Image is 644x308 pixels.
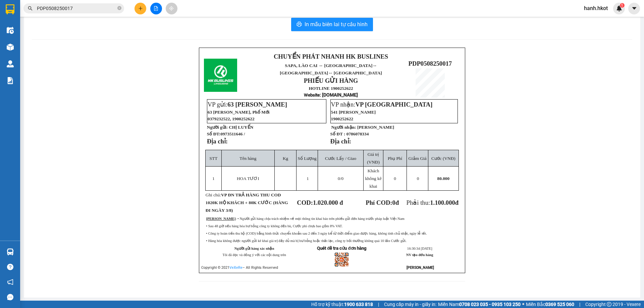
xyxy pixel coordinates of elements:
span: 0 [338,176,340,181]
span: aim [169,6,174,11]
span: Kg [283,156,288,161]
strong: Người gửi: [207,125,228,130]
span: đ [455,199,459,206]
span: 0 [417,176,419,181]
strong: Địa chỉ: [330,138,351,145]
span: Cước (VNĐ) [431,156,455,161]
strong: Người gửi hàng xác nhận [234,247,274,250]
span: 1900252622 [331,116,354,121]
button: plus [135,3,146,14]
strong: [PERSON_NAME] [206,217,235,221]
span: 1.020.000 đ [313,199,343,206]
span: Miền Bắc [526,301,574,308]
strong: Số ĐT: [207,131,245,136]
span: Phụ Phí [388,156,402,161]
img: logo-vxr [6,4,14,14]
strong: COD: [297,199,343,206]
img: warehouse-icon [7,27,14,34]
span: • Hàng hóa không được người gửi kê khai giá trị đầy đủ mà bị hư hỏng hoặc thất lạc, công ty bồi t... [206,239,407,243]
strong: 1900 633 818 [344,302,373,307]
span: message [7,294,13,300]
span: 16:30:34 [DATE] [407,247,432,250]
a: VeXeRe [229,265,243,270]
strong: 0369 525 060 [545,302,574,307]
span: Giá trị (VNĐ) [367,152,380,165]
strong: [PERSON_NAME] [407,265,434,270]
span: Ghi chú: [206,192,288,213]
span: caret-down [631,5,637,11]
span: 0 [394,176,396,181]
span: VP gửi: [208,101,287,108]
strong: Số ĐT : [330,131,345,136]
input: Tìm tên, số ĐT hoặc mã đơn [37,5,116,12]
span: plus [138,6,143,11]
span: VP nhận: [331,101,433,108]
span: ↔ [GEOGRAPHIC_DATA] [328,70,382,75]
span: Website [304,93,320,98]
span: Cung cấp máy in - giấy in: [384,301,436,308]
span: STT [210,156,218,161]
span: Cước Lấy / Giao [325,156,356,161]
span: 0973511646 / [220,131,245,136]
span: search [28,6,33,11]
img: logo [204,59,237,92]
img: warehouse-icon [7,248,14,255]
button: aim [166,3,177,14]
span: printer [297,21,302,28]
span: SAPA, LÀO CAI ↔ [GEOGRAPHIC_DATA] [280,63,382,75]
span: /0 [338,176,343,181]
strong: NV tạo đơn hàng [406,253,433,257]
span: • Công ty hoàn tiền thu hộ (COD) bằng hình thức chuyển khoản sau 2 đến 3 ngày kể từ thời điểm gia... [206,232,427,235]
strong: Quét để tra cứu đơn hàng [317,246,366,251]
span: 541 [PERSON_NAME] [331,110,376,115]
span: [PERSON_NAME] [357,125,394,130]
span: 80.000 [437,176,450,181]
span: | [579,301,580,308]
span: file-add [154,6,158,11]
span: Khách không kê khai [365,168,381,189]
span: 0 [392,199,395,206]
span: • Sau 48 giờ nếu hàng hóa hư hỏng công ty không đền bù, Cước phí chưa bao gồm 8% VAT. [206,224,342,228]
strong: 0708 023 035 - 0935 103 250 [459,302,521,307]
span: 63 [PERSON_NAME] [227,101,287,108]
span: question-circle [7,264,13,270]
span: In mẫu biên lai tự cấu hình [305,20,368,28]
span: 63 [PERSON_NAME], Phố Mới [208,110,270,115]
span: Tôi đã đọc và đồng ý với các nội dung trên [222,253,286,257]
span: 1 [307,176,309,181]
span: Copyright © 2021 – All Rights Reserved [201,265,278,270]
span: Miền Nam [438,301,521,308]
span: Số Lượng [298,156,317,161]
span: 0786078334 [346,131,369,136]
span: close-circle [117,5,121,12]
strong: HOTLINE 1900252622 [309,86,353,91]
span: Tên hàng [239,156,256,161]
strong: PHIẾU GỬI HÀNG [304,77,358,84]
span: 0379232522, 1900252622 [208,116,255,121]
img: icon-new-feature [616,5,622,11]
img: solution-icon [7,77,14,84]
span: : • Người gửi hàng chịu trách nhiệm về mọi thông tin khai báo trên phiếu gửi đơn hàng trước pháp ... [206,217,404,221]
span: HOA TƯƠI [237,176,259,181]
button: printerIn mẫu biên lai tự cấu hình [291,18,373,31]
span: ⚪️ [522,303,524,306]
span: hanh.hkot [579,4,613,12]
img: warehouse-icon [7,44,14,51]
span: close-circle [117,6,121,10]
strong: Phí COD: đ [366,199,399,206]
span: Phải thu: [407,199,459,206]
span: Giảm Giá [408,156,426,161]
span: PDP0508250017 [409,60,452,67]
span: VP ĐN TRẢ HÀNG THU COD 1020K HỘ KHÁCH + 80K CƯỚC (HÀNG ĐI NGÀY 3/8) [206,192,288,213]
sup: 1 [620,3,625,8]
strong: : [DOMAIN_NAME] [304,92,358,98]
span: 1 [621,3,623,8]
span: 1.100.000 [430,199,455,206]
strong: CHUYỂN PHÁT NHANH HK BUSLINES [274,53,388,60]
img: warehouse-icon [7,60,14,67]
span: notification [7,279,13,285]
strong: Người nhận: [331,125,356,130]
span: ↔ [GEOGRAPHIC_DATA] [280,63,382,75]
span: CHỊ LUYẾN [229,125,253,130]
span: VP [GEOGRAPHIC_DATA] [356,101,433,108]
